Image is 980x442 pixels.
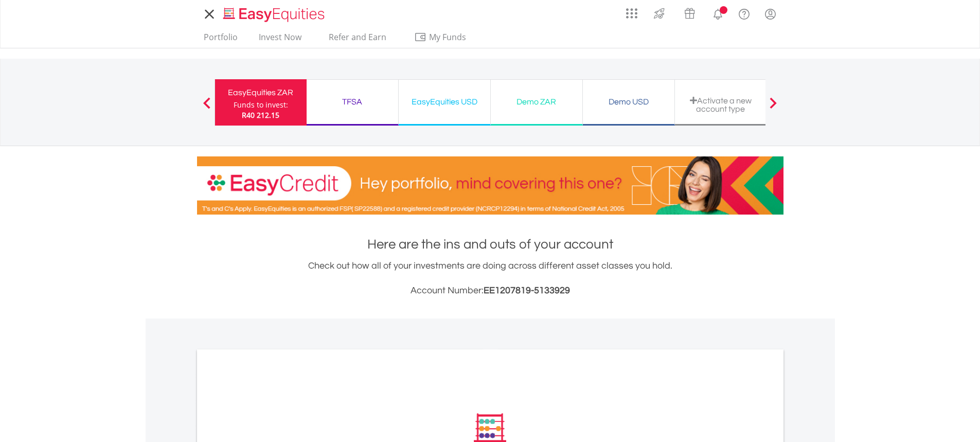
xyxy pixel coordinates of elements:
a: Portfolio [200,32,242,48]
div: EasyEquities ZAR [221,85,300,100]
span: R40 212.15 [242,110,279,120]
div: Check out how all of your investments are doing across different asset classes you hold. [197,259,783,298]
img: vouchers-v2.svg [681,5,698,22]
div: Demo USD [589,95,668,109]
a: AppsGrid [619,3,644,19]
span: EE1207819-5133929 [484,286,570,295]
div: Funds to invest: [234,100,288,110]
img: grid-menu-icon.svg [626,8,637,19]
a: Invest Now [255,32,306,48]
div: Activate a new account type [681,96,760,113]
div: TFSA [313,95,392,109]
a: Vouchers [674,3,705,22]
a: Home page [219,3,329,23]
a: Notifications [705,3,731,23]
a: My Profile [757,3,783,25]
a: FAQ's and Support [731,3,757,23]
a: Refer and Earn [318,32,397,48]
span: Refer and Earn [329,31,386,43]
div: EasyEquities USD [405,95,484,109]
h3: Account Number: [197,284,783,298]
div: Demo ZAR [497,95,576,109]
img: EasyEquities_Logo.png [221,6,329,23]
span: My Funds [414,30,482,44]
img: EasyCredit Promotion Banner [197,156,783,215]
img: thrive-v2.svg [651,5,668,22]
h1: Here are the ins and outs of your account [197,235,783,254]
